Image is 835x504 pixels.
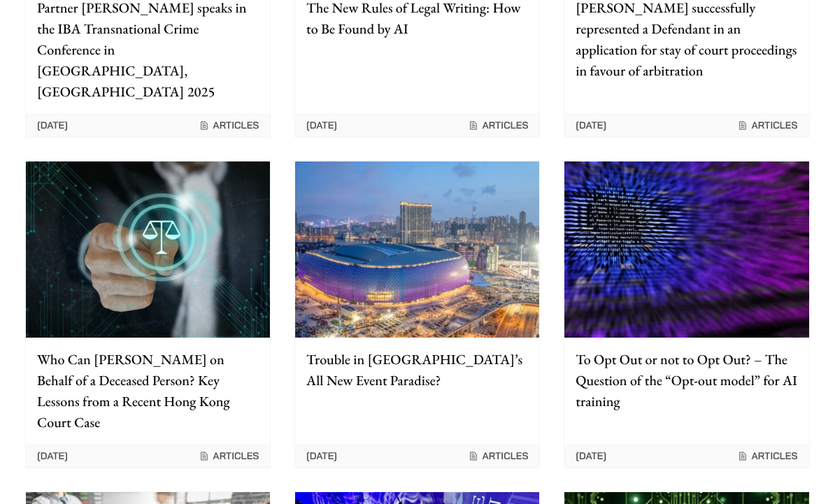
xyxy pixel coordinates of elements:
time: [DATE] [37,119,68,131]
span: Articles [737,449,797,462]
span: Articles [468,449,528,462]
p: To Opt Out or not to Opt Out? – The Question of the “Opt-out model” for AI training [576,349,797,412]
span: Articles [737,119,797,131]
p: Who Can [PERSON_NAME] on Behalf of a Deceased Person? Key Lessons from a Recent Hong Kong Court Case [37,349,259,433]
time: [DATE] [576,119,606,131]
time: [DATE] [576,449,606,462]
span: Articles [199,119,259,131]
p: Trouble in [GEOGRAPHIC_DATA]’s All New Event Paradise? [306,349,528,391]
time: [DATE] [306,449,337,462]
time: [DATE] [37,449,68,462]
span: Articles [199,449,259,462]
time: [DATE] [306,119,337,131]
a: Trouble in [GEOGRAPHIC_DATA]’s All New Event Paradise? [DATE] Articles [294,161,540,468]
a: To Opt Out or not to Opt Out? – The Question of the “Opt-out model” for AI training [DATE] Articles [564,161,809,468]
a: Who Can [PERSON_NAME] on Behalf of a Deceased Person? Key Lessons from a Recent Hong Kong Court C... [25,161,271,468]
span: Articles [468,119,528,131]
